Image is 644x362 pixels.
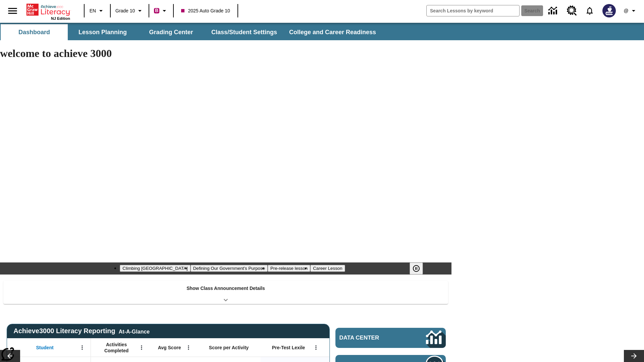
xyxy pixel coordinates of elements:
span: @ [624,7,628,14]
button: Open Menu [311,343,321,353]
a: Data Center [544,2,563,20]
button: Open side menu [3,1,22,21]
a: Home [26,3,70,16]
button: Lesson Planning [69,24,136,40]
p: Show Class Announcement Details [186,285,265,292]
span: EN [90,7,96,14]
span: NJ Edition [51,16,70,20]
span: Data Center [339,335,403,341]
img: Avatar [602,4,616,17]
button: Boost Class color is violet red. Change class color [151,5,171,17]
button: Profile/Settings [620,5,641,17]
a: Data Center [335,328,446,348]
div: Pause [410,262,430,275]
button: Class/Student Settings [206,24,282,40]
div: At-A-Glance [119,327,150,335]
span: Avg Score [158,345,181,351]
button: College and Career Readiness [284,24,381,40]
a: Notifications [581,2,598,19]
button: Grading Center [138,24,205,40]
button: Dashboard [1,24,68,40]
span: Student [36,345,54,351]
button: Slide 1 Climbing Mount Tai [120,265,190,272]
span: Activities Completed [94,342,139,354]
span: B [155,6,158,15]
span: Achieve3000 Literacy Reporting [13,327,150,335]
div: Show Class Announcement Details [3,281,448,304]
button: Select a new avatar [598,2,620,19]
button: Open Menu [77,343,87,353]
div: Home [26,2,70,20]
span: Pre-Test Lexile [272,345,305,351]
button: Language: EN, Select a language [87,5,108,17]
button: Lesson carousel, Next [624,350,644,362]
button: Pause [410,262,423,275]
span: 2025 Auto Grade 10 [181,7,230,14]
input: search field [427,5,519,16]
button: Slide 2 Defining Our Government's Purpose [191,265,268,272]
button: Open Menu [183,343,194,353]
button: Slide 4 Career Lesson [310,265,345,272]
button: Slide 3 Pre-release lesson [268,265,310,272]
button: Grade: Grade 10, Select a grade [113,5,147,17]
a: Resource Center, Will open in new tab [563,2,581,20]
span: Score per Activity [209,345,249,351]
span: Grade 10 [115,7,135,14]
button: Open Menu [137,343,147,353]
